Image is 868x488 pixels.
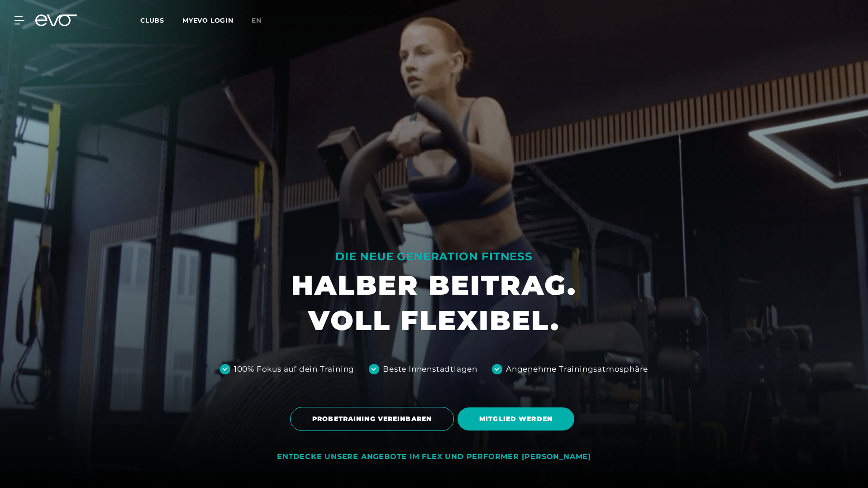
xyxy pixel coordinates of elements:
span: MITGLIED WERDEN [479,414,553,424]
a: en [252,15,272,26]
div: Beste Innenstadtlagen [383,364,477,375]
a: MITGLIED WERDEN [458,401,578,437]
span: PROBETRAINING VEREINBAREN [312,414,432,424]
div: Angenehme Trainingsatmosphäre [506,364,648,375]
div: DIE NEUE GENERATION FITNESS [291,249,577,264]
span: Clubs [140,16,164,24]
div: 100% Fokus auf dein Training [234,364,354,375]
a: Clubs [140,16,182,24]
span: en [252,16,262,24]
div: ENTDECKE UNSERE ANGEBOTE IM FLEX UND PERFORMER [PERSON_NAME] [277,452,591,462]
h1: HALBER BEITRAG. VOLL FLEXIBEL. [291,268,577,338]
a: MYEVO LOGIN [182,16,234,24]
a: PROBETRAINING VEREINBAREN [290,400,458,438]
